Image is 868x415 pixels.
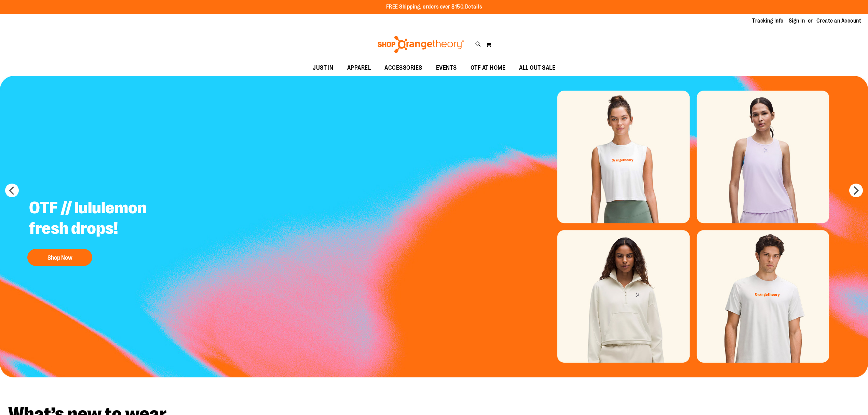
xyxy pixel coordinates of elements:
[384,60,422,76] span: ACCESSORIES
[465,4,482,10] a: Details
[789,17,805,25] a: Sign In
[386,3,482,11] p: FREE Shipping, orders over $150.
[5,184,19,197] button: prev
[436,60,457,76] span: EVENTS
[519,60,555,76] span: ALL OUT SALE
[313,60,334,76] span: JUST IN
[816,17,862,25] a: Create an Account
[471,60,506,76] span: OTF AT HOME
[27,249,92,266] button: Shop Now
[347,60,371,76] span: APPAREL
[24,192,194,269] a: OTF // lululemon fresh drops! Shop Now
[849,184,863,197] button: next
[752,17,784,25] a: Tracking Info
[24,192,194,245] h2: OTF // lululemon fresh drops!
[377,36,465,53] img: Shop Orangetheory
